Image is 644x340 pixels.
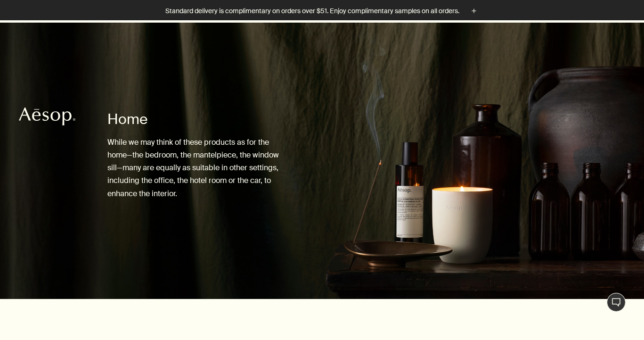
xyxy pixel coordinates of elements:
h1: Home [107,110,285,129]
svg: Aesop [19,107,75,126]
p: Standard delivery is complimentary on orders over $51. Enjoy complimentary samples on all orders. [165,6,459,16]
button: Standard delivery is complimentary on orders over $51. Enjoy complimentary samples on all orders. [165,6,479,17]
a: Aesop [16,105,78,131]
p: While we may think of these products as for the home—the bedroom, the mantelpiece, the window sil... [107,136,285,200]
button: Live Assistance [607,293,626,312]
